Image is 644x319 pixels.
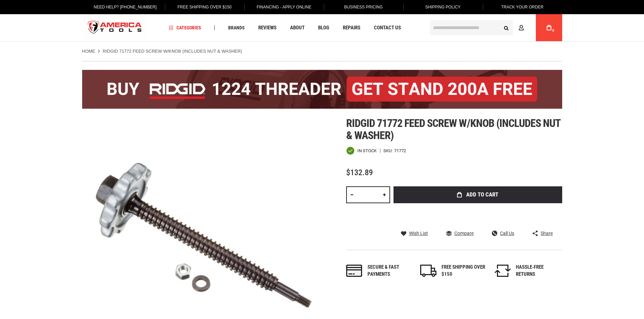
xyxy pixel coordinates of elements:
[394,149,406,153] div: 71772
[409,231,428,236] span: Wish List
[446,230,474,236] a: Compare
[392,205,564,208] iframe: Secure express checkout frame
[500,21,513,34] button: Search
[393,186,562,203] button: Add to Cart
[103,49,242,54] strong: RIDGID 71772 FEED SCREW W/KNOB (INCLUDES NUT & WASHER)
[500,231,514,236] span: Call Us
[442,264,485,278] div: FREE SHIPPING OVER $150
[374,25,401,30] span: Contact Us
[290,25,305,30] span: About
[346,168,373,177] span: $132.89
[425,5,461,9] span: Shipping Policy
[466,192,498,197] span: Add to Cart
[495,265,511,277] img: returns
[228,25,245,30] span: Brands
[346,117,560,142] span: Ridgid 71772 feed screw w/knob (includes nut & washer)
[420,265,436,277] img: shipping
[516,264,560,278] div: HASSLE-FREE RETURNS
[82,48,95,54] a: Home
[367,264,411,278] div: Secure & fast payments
[543,14,555,41] a: 0
[357,149,377,153] span: In stock
[82,15,148,41] a: store logo
[552,29,554,32] span: 0
[383,149,394,153] strong: SKU
[454,231,474,236] span: Compare
[541,231,553,236] span: Share
[492,230,514,236] a: Call Us
[166,23,204,32] a: Categories
[255,23,280,32] a: Reviews
[346,147,377,155] div: Availability
[401,230,428,236] a: Wish List
[82,70,562,109] img: BOGO: Buy the RIDGID® 1224 Threader (26092), get the 92467 200A Stand FREE!
[287,23,308,32] a: About
[343,25,360,30] span: Repairs
[169,25,201,30] span: Categories
[225,23,248,32] a: Brands
[258,25,277,30] span: Reviews
[82,15,148,41] img: America Tools
[315,23,332,32] a: Blog
[340,23,363,32] a: Repairs
[318,25,329,30] span: Blog
[346,265,362,277] img: payments
[371,23,404,32] a: Contact Us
